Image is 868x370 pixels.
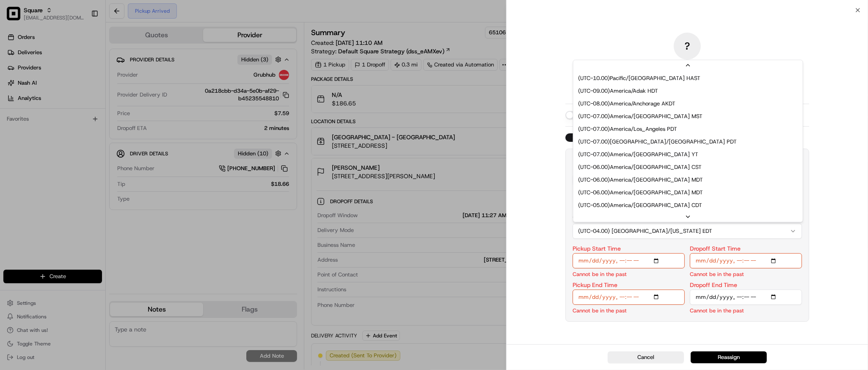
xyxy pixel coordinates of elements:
[579,202,703,209] span: ( UTC-05.00 ) America/[GEOGRAPHIC_DATA] CDT
[579,151,699,158] span: ( UTC-07.00 ) America/[GEOGRAPHIC_DATA] YT
[17,123,65,131] span: Knowledge Base
[579,138,737,146] span: ( UTC-07.00 ) [GEOGRAPHIC_DATA]/[GEOGRAPHIC_DATA] PDT
[84,144,102,150] span: Pylon
[579,163,702,171] span: ( UTC-06.00 ) America/[GEOGRAPHIC_DATA] CST
[68,119,139,135] a: 💻API Documentation
[690,246,741,251] label: Dropoff Start Time
[573,270,627,278] p: Cannot be in the past
[579,113,703,120] span: ( UTC-07.00 ) America/[GEOGRAPHIC_DATA] MST
[8,34,154,47] p: Welcome 👋
[579,189,703,196] span: ( UTC-06.00 ) America/[GEOGRAPHIC_DATA] MDT
[690,270,744,278] p: Cannot be in the past
[573,306,627,315] p: Cannot be in the past
[29,81,139,89] div: Start new chat
[573,282,617,288] label: Pickup End Time
[144,83,154,94] button: Start new chat
[8,124,15,130] div: 📗
[690,282,737,288] label: Dropoff End Time
[674,33,701,60] div: ?
[579,100,676,108] span: ( UTC-08.00 ) America/Anchorage AKDT
[579,176,703,184] span: ( UTC-06.00 ) America/[GEOGRAPHIC_DATA] MDT
[691,351,767,363] button: Reassign
[690,306,744,315] p: Cannot be in the past
[72,124,78,130] div: 💻
[579,125,678,133] span: ( UTC-07.00 ) America/Los_Angeles PDT
[579,87,659,95] span: ( UTC-09.00 ) America/Adak HDT
[22,55,140,64] input: Clear
[8,81,24,96] img: 1736555255976-a54dd68f-1ca7-489b-9aae-adbdc363a1c4
[80,123,136,131] span: API Documentation
[608,351,684,363] button: Cancel
[60,143,102,150] a: Powered byPylon
[5,119,68,135] a: 📗Knowledge Base
[573,246,621,251] label: Pickup Start Time
[29,89,107,96] div: We're available if you need us!
[8,8,25,25] img: Nash
[579,75,701,82] span: ( UTC-10.00 ) Pacific/[GEOGRAPHIC_DATA] HAST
